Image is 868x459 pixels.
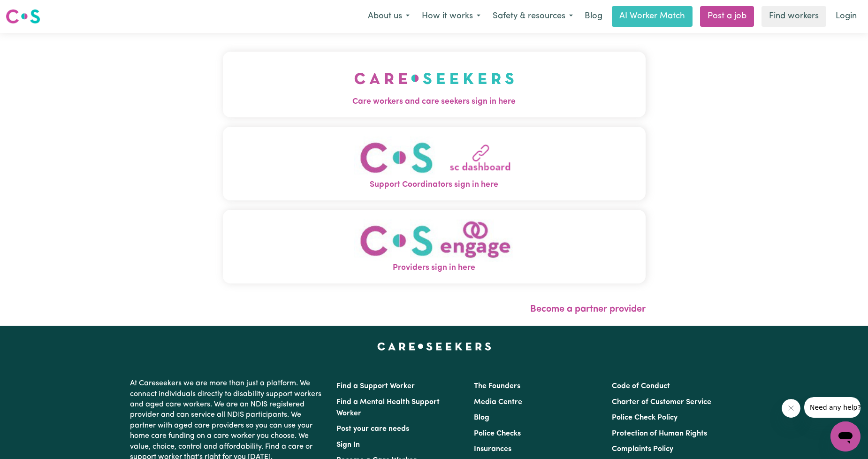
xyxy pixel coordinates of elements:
[474,382,520,390] a: The Founders
[223,52,646,117] button: Care workers and care seekers sign in here
[223,179,646,191] span: Support Coordinators sign in here
[336,425,409,433] a: Post your care needs
[612,430,707,437] a: Protection of Human Rights
[782,399,800,418] iframe: Close message
[700,6,754,27] a: Post a job
[474,445,511,453] a: Insurances
[6,6,40,27] a: Careseekers logo
[830,6,862,27] a: Login
[223,210,646,283] button: Providers sign in here
[6,8,40,25] img: Careseekers logo
[612,398,711,406] a: Charter of Customer Service
[377,343,491,350] a: Careseekers home page
[804,397,860,418] iframe: Message from company
[579,6,608,27] a: Blog
[336,441,360,449] a: Sign In
[487,7,579,26] button: Safety & resources
[223,96,646,108] span: Care workers and care seekers sign in here
[612,445,673,453] a: Complaints Policy
[474,414,489,421] a: Blog
[416,7,487,26] button: How it works
[474,430,521,437] a: Police Checks
[6,7,57,14] span: Need any help?
[336,398,440,417] a: Find a Mental Health Support Worker
[336,382,415,390] a: Find a Support Worker
[612,382,670,390] a: Code of Conduct
[223,262,646,274] span: Providers sign in here
[474,398,522,406] a: Media Centre
[530,305,646,314] a: Become a partner provider
[362,7,416,26] button: About us
[223,127,646,200] button: Support Coordinators sign in here
[830,421,860,451] iframe: Button to launch messaging window
[612,414,678,421] a: Police Check Policy
[761,6,826,27] a: Find workers
[612,6,693,27] a: AI Worker Match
